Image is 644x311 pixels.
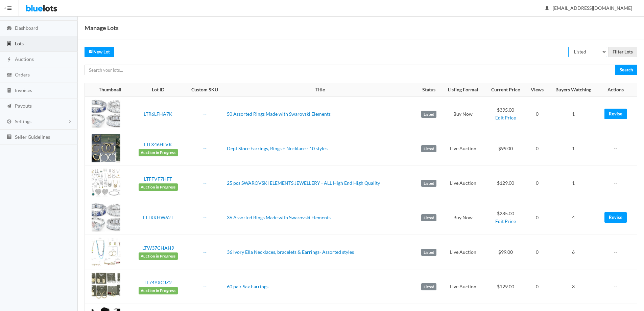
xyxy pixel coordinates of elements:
td: -- [598,235,637,269]
th: Title [224,83,416,97]
th: Actions [598,83,637,97]
span: Auction in Progress [139,252,178,260]
a: LTFFVF7HFT [144,176,172,182]
th: Status [416,83,442,97]
ion-icon: calculator [6,88,13,94]
a: 25 pcs SWAROVSKI ELEMENTS JEWELLERY - ALL High End High Quality [227,180,380,186]
a: LT74YXCJZ2 [144,280,172,285]
td: 1 [548,131,598,166]
td: 4 [548,200,598,235]
td: Live Auction [442,166,485,200]
a: LTTXKHW62T [143,215,173,220]
td: 0 [526,200,548,235]
td: -- [598,131,637,166]
td: 1 [548,96,598,131]
td: 0 [526,235,548,269]
td: $99.00 [485,235,526,269]
td: $285.00 [485,200,526,235]
h1: Manage Lots [85,23,119,33]
input: Filter Lots [608,47,637,57]
input: Search [615,65,637,75]
td: $129.00 [485,166,526,200]
input: Search your lots... [85,65,616,75]
a: 36 Assorted Rings Made with Swarovski Elements [227,215,331,220]
a: -- [203,284,207,289]
a: -- [203,146,207,151]
a: 50 Assorted Rings Made with Swarovski Elements [227,111,331,117]
span: Payouts [15,103,32,109]
th: Buyers Watching [548,83,598,97]
label: Listed [421,111,436,118]
a: Revise [604,109,627,119]
a: Edit Price [495,115,516,120]
th: Current Price [485,83,526,97]
a: Edit Price [495,218,516,224]
a: LTLX46HLVK [144,141,172,147]
ion-icon: person [544,5,550,12]
label: Listed [421,145,436,153]
span: Orders [15,72,30,77]
a: Dept Store Earrings, Rings + Necklace - 10 styles [227,146,328,151]
td: Live Auction [442,269,485,304]
td: $395.00 [485,96,526,131]
a: LTR6LFHA7K [144,111,172,117]
a: -- [203,215,207,220]
td: $99.00 [485,131,526,166]
a: -- [203,180,207,186]
span: Auction in Progress [139,287,178,294]
td: 6 [548,235,598,269]
span: Seller Guidelines [15,134,50,140]
td: Live Auction [442,235,485,269]
ion-icon: cash [6,72,13,79]
th: Views [526,83,548,97]
a: createNew Lot [85,47,114,57]
label: Listed [421,283,436,291]
a: Revise [604,212,627,223]
ion-icon: speedometer [6,25,13,32]
a: 36 Ivory Ella Necklaces, bracelets & Earrings- Assorted styles [227,249,354,255]
td: -- [598,269,637,304]
span: Auction in Progress [139,183,178,191]
td: 3 [548,269,598,304]
span: Invoices [15,87,32,93]
a: -- [203,249,207,255]
td: 0 [526,166,548,200]
ion-icon: cog [6,119,13,125]
td: 1 [548,166,598,200]
ion-icon: create [89,49,93,53]
a: LTW37CHAH9 [142,245,174,251]
td: Buy Now [442,96,485,131]
ion-icon: list box [6,134,13,140]
td: Buy Now [442,200,485,235]
span: [EMAIL_ADDRESS][DOMAIN_NAME] [545,5,632,11]
label: Listed [421,180,436,187]
label: Listed [421,214,436,222]
th: Custom SKU [185,83,224,97]
a: 60 pair Sax Earrings [227,284,268,289]
th: Listing Format [442,83,485,97]
td: 0 [526,96,548,131]
td: $129.00 [485,269,526,304]
span: Auction in Progress [139,149,178,156]
td: 0 [526,269,548,304]
ion-icon: clipboard [6,41,13,47]
td: -- [598,166,637,200]
span: Dashboard [15,25,38,31]
a: -- [203,111,207,117]
td: 0 [526,131,548,166]
span: Auctions [15,56,34,62]
td: Live Auction [442,131,485,166]
span: Lots [15,41,24,46]
ion-icon: flash [6,57,13,63]
span: Settings [15,118,31,124]
label: Listed [421,249,436,256]
th: Lot ID [131,83,185,97]
ion-icon: paper plane [6,103,13,110]
th: Thumbnail [85,83,131,97]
